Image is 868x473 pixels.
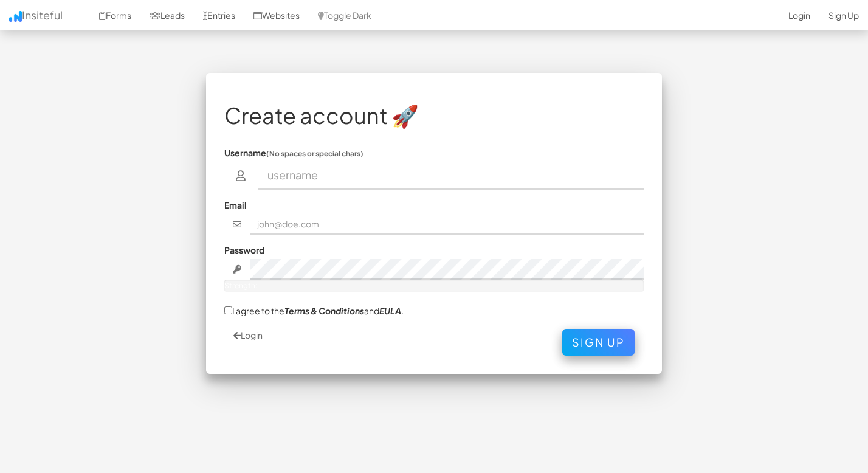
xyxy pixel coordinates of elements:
[562,329,635,356] button: Sign Up
[233,330,263,340] a: Login
[9,11,22,22] img: icon.png
[224,244,264,256] label: Password
[224,306,232,314] input: I agree to theTerms & ConditionsandEULA.
[224,304,404,317] label: I agree to the and .
[224,103,644,128] h1: Create account 🚀
[224,199,247,211] label: Email
[224,147,363,159] label: Username
[250,214,644,235] input: john@doe.com
[379,305,401,316] a: EULA
[258,162,644,190] input: username
[266,149,363,158] small: (No spaces or special chars)
[284,305,364,316] a: Terms & Conditions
